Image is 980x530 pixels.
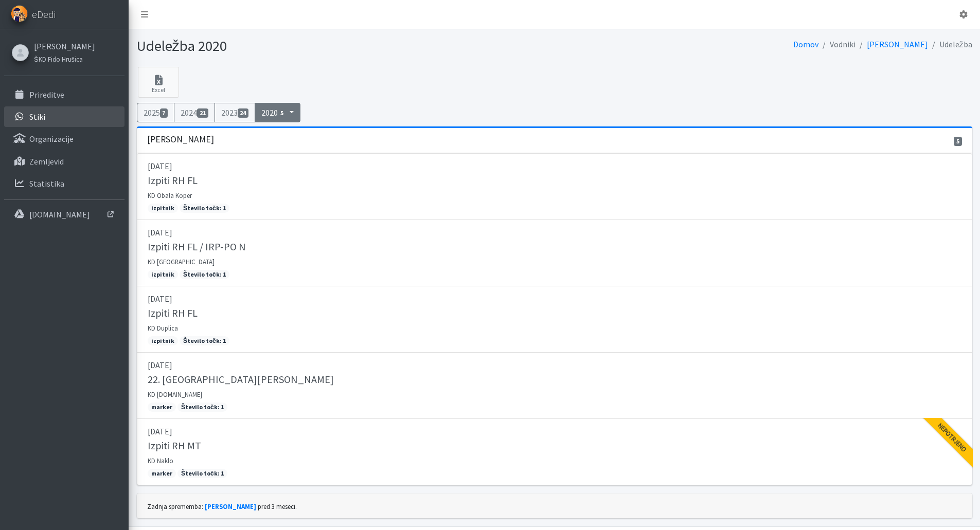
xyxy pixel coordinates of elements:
[147,134,214,145] h3: [PERSON_NAME]
[137,353,972,419] a: [DATE] 22. [GEOGRAPHIC_DATA][PERSON_NAME] KD [DOMAIN_NAME] marker Število točk: 1
[34,52,95,65] a: ŠKD Fido Hrušica
[29,89,64,100] p: Prireditve
[160,108,168,118] span: 7
[4,204,124,225] a: [DOMAIN_NAME]
[29,134,74,144] p: Organizacije
[180,204,229,213] span: Število točk: 1
[29,178,64,189] p: Statistika
[148,293,961,305] p: [DATE]
[954,137,962,146] span: 5
[215,103,256,122] a: 202324
[278,108,286,118] span: 5
[148,191,192,199] small: KD Obala Koper
[29,112,45,122] p: Stiki
[148,160,961,172] p: [DATE]
[148,359,961,371] p: [DATE]
[147,502,297,510] small: Zadnja sprememba: pred 3 meseci.
[148,307,198,319] h5: Izpiti RH FL
[148,270,178,279] span: izpitnik
[137,153,972,220] a: [DATE] Izpiti RH FL KD Obala Koper izpitnik Število točk: 1
[793,39,818,49] a: Domov
[4,84,124,105] a: Prireditve
[11,5,28,22] img: eDedi
[180,270,229,279] span: Število točk: 1
[34,55,83,63] small: ŠKD Fido Hrušica
[137,220,972,286] a: [DATE] Izpiti RH FL / IRP-PO N KD [GEOGRAPHIC_DATA] izpitnik Število točk: 1
[137,103,175,122] a: 20257
[148,469,176,478] span: marker
[867,39,928,49] a: [PERSON_NAME]
[148,403,176,412] span: marker
[148,456,173,465] small: KD Naklo
[148,336,178,345] span: izpitnik
[148,324,178,332] small: KD Duplica
[148,226,961,239] p: [DATE]
[177,469,227,478] span: Število točk: 1
[148,373,334,386] h5: 22. [GEOGRAPHIC_DATA][PERSON_NAME]
[29,156,64,167] p: Zemljevid
[174,103,215,122] a: 202421
[255,103,300,122] button: 20205
[137,286,972,353] a: [DATE] Izpiti RH FL KD Duplica izpitnik Število točk: 1
[148,440,201,452] h5: Izpiti RH MT
[138,67,179,98] a: Excel
[928,37,972,52] li: Udeležba
[818,37,856,52] li: Vodniki
[148,241,246,253] h5: Izpiti RH FL / IRP-PO N
[148,258,215,266] small: KD [GEOGRAPHIC_DATA]
[34,40,95,52] a: [PERSON_NAME]
[197,108,208,118] span: 21
[4,106,124,127] a: Stiki
[238,108,249,118] span: 24
[4,151,124,172] a: Zemljevid
[148,390,202,398] small: KD [DOMAIN_NAME]
[205,502,256,510] a: [PERSON_NAME]
[148,174,198,187] h5: Izpiti RH FL
[137,37,551,55] h1: Udeležba 2020
[137,419,972,485] a: [DATE] Izpiti RH MT KD Naklo marker Število točk: 1 Nepotrjeno
[4,173,124,194] a: Statistika
[177,403,227,412] span: Število točk: 1
[32,7,56,22] span: eDedi
[148,204,178,213] span: izpitnik
[4,129,124,149] a: Organizacije
[148,425,961,437] p: [DATE]
[180,336,229,345] span: Število točk: 1
[29,209,90,220] p: [DOMAIN_NAME]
